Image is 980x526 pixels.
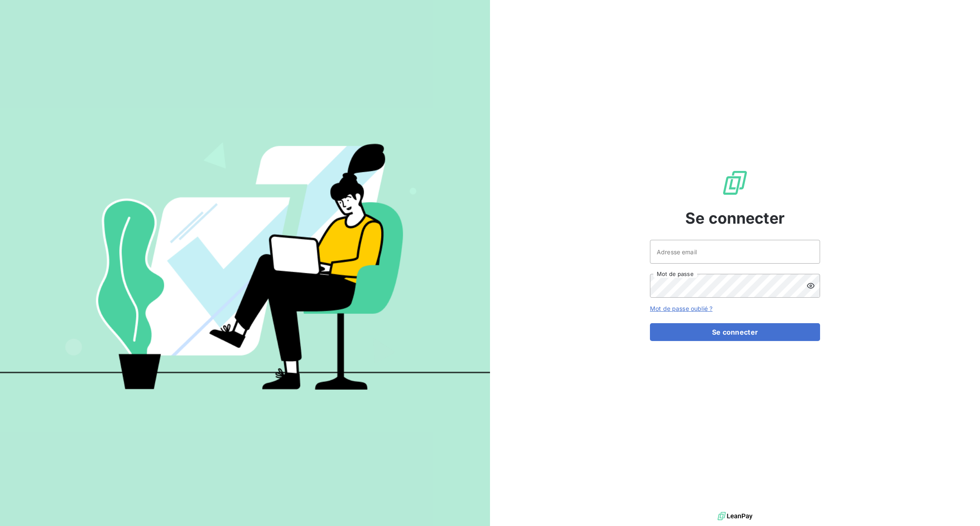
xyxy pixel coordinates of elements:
[650,240,820,264] input: placeholder
[650,305,712,312] a: Mot de passe oublié ?
[685,207,785,230] span: Se connecter
[650,323,820,341] button: Se connecter
[718,510,752,523] img: logo
[721,169,749,196] img: Logo LeanPay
